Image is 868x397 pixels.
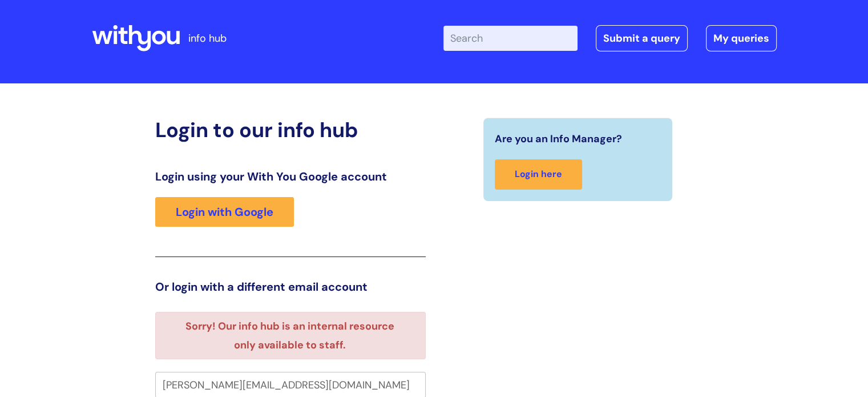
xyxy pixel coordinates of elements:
h3: Or login with a different email account [155,280,426,294]
a: Submit a query [596,25,688,51]
span: Are you an Info Manager? [495,130,622,148]
a: Login with Google [155,197,294,227]
a: My queries [706,25,777,51]
a: Login here [495,159,582,190]
p: info hub [188,29,227,47]
h3: Login using your With You Google account [155,170,426,183]
input: Search [443,26,578,51]
h2: Login to our info hub [155,118,426,142]
li: Sorry! Our info hub is an internal resource only available to staff. [175,317,405,354]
